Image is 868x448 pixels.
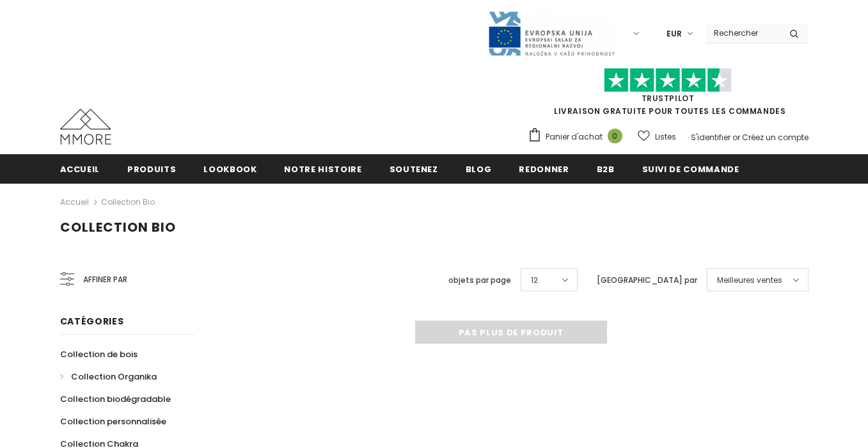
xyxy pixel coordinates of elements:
span: soutenez [390,163,438,175]
a: Collection Organika [60,365,157,388]
a: Accueil [60,154,100,183]
a: Collection Bio [101,196,155,207]
span: Collection Bio [60,218,176,236]
span: Collection de bois [60,348,138,360]
span: Meilleures ventes [717,274,782,287]
span: B2B [597,163,615,175]
a: soutenez [390,154,438,183]
span: LIVRAISON GRATUITE POUR TOUTES LES COMMANDES [528,74,809,116]
span: Lookbook [203,163,256,175]
a: B2B [597,154,615,183]
span: or [732,132,740,143]
img: Javni Razpis [487,10,615,57]
a: Blog [466,154,492,183]
span: Redonner [519,163,569,175]
span: Collection biodégradable [60,393,171,405]
span: Notre histoire [284,163,361,175]
a: Notre histoire [284,154,361,183]
a: Créez un compte [742,132,809,143]
a: Panier d'achat 0 [528,127,629,147]
a: TrustPilot [642,93,695,104]
span: 12 [531,274,538,287]
a: Accueil [60,195,89,210]
a: S'identifier [691,132,730,143]
span: Produits [127,163,176,175]
span: Affiner par [83,273,127,287]
span: EUR [667,28,682,40]
a: Redonner [519,154,569,183]
span: 0 [608,129,622,143]
a: Lookbook [203,154,256,183]
span: Accueil [60,163,100,175]
span: Listes [655,131,676,143]
a: Suivi de commande [642,154,739,183]
span: Collection personnalisée [60,415,166,428]
label: objets par page [448,274,511,287]
a: Collection personnalisée [60,410,166,433]
a: Listes [638,125,676,148]
input: Search Site [706,24,780,42]
span: Catégories [60,315,124,328]
span: Panier d'achat [546,131,603,143]
span: Collection Organika [71,371,157,383]
label: [GEOGRAPHIC_DATA] par [597,274,697,287]
a: Produits [127,154,176,183]
span: Suivi de commande [642,163,739,175]
img: Faites confiance aux étoiles pilotes [604,68,732,93]
a: Collection de bois [60,343,138,365]
span: Blog [466,163,492,175]
img: Cas MMORE [60,109,111,145]
a: Collection biodégradable [60,388,171,410]
a: Javni Razpis [487,28,615,38]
